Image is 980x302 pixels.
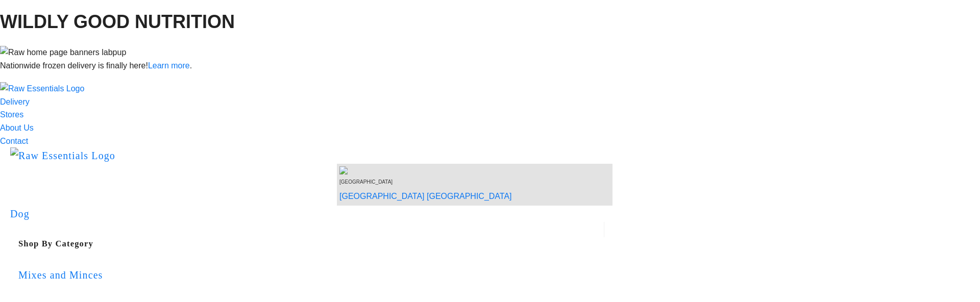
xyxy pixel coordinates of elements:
a: Dog [10,208,30,219]
img: Raw Essentials Logo [10,147,115,164]
h5: Shop By Category [18,237,604,251]
div: Mixes and Minces [18,267,604,283]
a: [GEOGRAPHIC_DATA] [427,192,512,200]
a: [GEOGRAPHIC_DATA] [339,192,425,200]
span: [GEOGRAPHIC_DATA] [339,179,393,185]
a: Learn more [148,61,190,70]
a: Mixes and Minces [18,253,604,297]
img: van-moving.png [339,166,350,174]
